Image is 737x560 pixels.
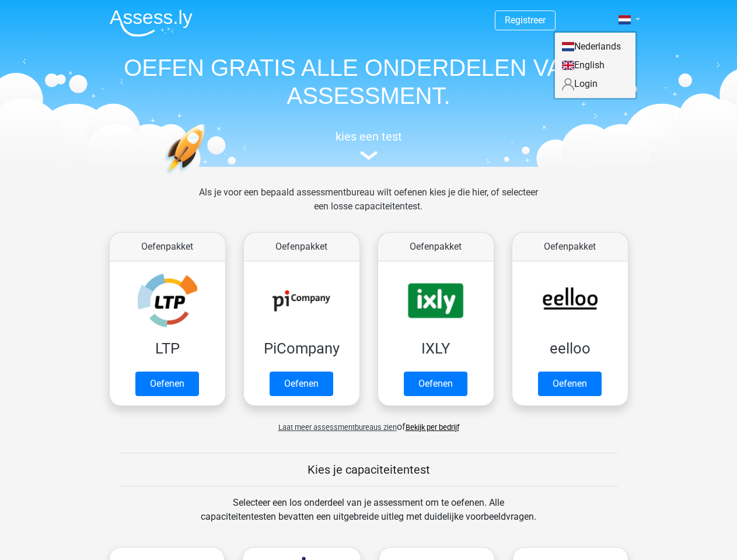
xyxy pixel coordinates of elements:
h1: OEFEN GRATIS ALLE ONDERDELEN VAN JE ASSESSMENT. [100,54,637,110]
a: Oefenen [270,372,333,396]
span: Laat meer assessmentbureaus zien [278,423,397,432]
a: Registreer [505,15,546,26]
img: assessment [360,151,378,160]
a: kies een test [100,129,637,160]
a: Login [555,75,635,93]
img: Assessly [110,9,193,37]
a: Oefenen [538,372,602,396]
div: of [100,411,637,434]
h5: kies een test [100,129,637,143]
a: Bekijk per bedrijf [406,423,459,432]
a: Oefenen [135,372,199,396]
a: Oefenen [404,372,467,396]
h5: Kies je capaciteitentest [120,463,618,477]
div: Als je voor een bepaald assessmentbureau wilt oefenen kies je die hier, of selecteer een losse ca... [190,185,547,228]
a: English [555,56,635,75]
a: Nederlands [555,37,635,56]
div: Selecteer een los onderdeel van je assessment om te oefenen. Alle capaciteitentesten bevatten een... [190,496,547,538]
img: oefenen [165,124,250,229]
